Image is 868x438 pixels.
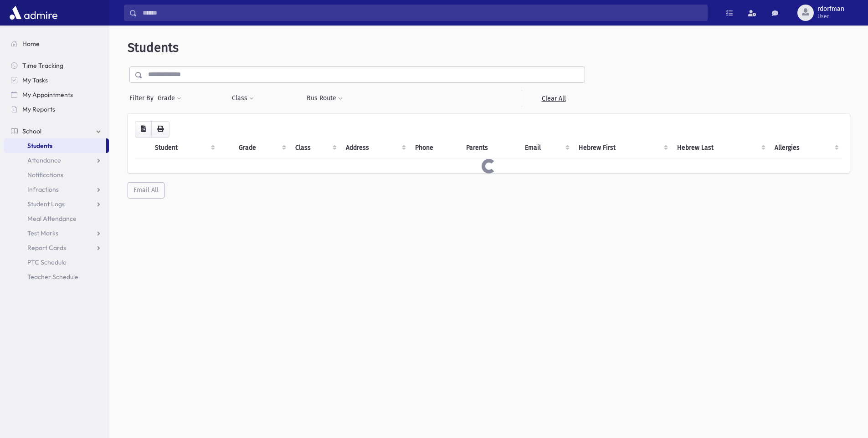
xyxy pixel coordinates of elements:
a: Student Logs [4,197,109,211]
a: Test Marks [4,226,109,240]
a: Attendance [4,153,109,168]
button: Class [231,90,254,107]
span: Student Logs [27,200,65,208]
th: Email [519,138,573,158]
span: My Appointments [22,91,73,99]
span: Report Cards [27,244,66,252]
span: rdorfman [817,5,844,13]
span: Students [128,40,179,55]
span: Meal Attendance [27,214,77,223]
a: Notifications [4,168,109,182]
img: AdmirePro [7,4,60,22]
button: Print [151,121,169,138]
a: PTC Schedule [4,255,109,270]
th: Grade [233,138,289,158]
a: Infractions [4,182,109,197]
button: Email All [128,182,164,199]
span: School [22,127,41,135]
span: Time Tracking [22,61,63,70]
a: My Tasks [4,73,109,87]
a: Meal Attendance [4,211,109,226]
span: Home [22,40,40,48]
span: User [817,13,844,20]
a: Students [4,138,106,153]
th: Student [149,138,219,158]
span: My Reports [22,105,55,113]
a: Home [4,36,109,51]
button: CSV [135,121,152,138]
th: Parents [461,138,519,158]
span: Filter By [129,93,157,103]
span: PTC Schedule [27,258,67,266]
span: Infractions [27,185,59,194]
th: Phone [410,138,461,158]
th: Allergies [769,138,842,158]
th: Class [290,138,340,158]
input: Search [137,5,707,21]
th: Hebrew Last [672,138,769,158]
a: Clear All [522,90,585,107]
span: Teacher Schedule [27,273,78,281]
a: Time Tracking [4,58,109,73]
a: Report Cards [4,240,109,255]
th: Hebrew First [573,138,672,158]
th: Address [340,138,410,158]
span: Students [27,142,52,150]
span: My Tasks [22,76,48,84]
span: Notifications [27,171,63,179]
a: Teacher Schedule [4,270,109,284]
a: School [4,124,109,138]
a: My Reports [4,102,109,117]
button: Grade [157,90,182,107]
span: Test Marks [27,229,58,237]
a: My Appointments [4,87,109,102]
button: Bus Route [306,90,343,107]
span: Attendance [27,156,61,164]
